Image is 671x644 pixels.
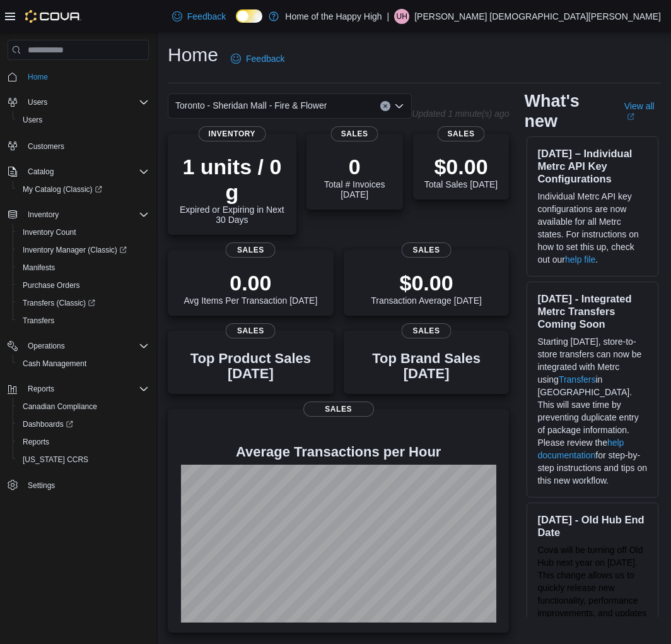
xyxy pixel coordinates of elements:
[23,381,59,397] button: Reports
[23,69,149,85] span: Home
[18,182,149,197] span: My Catalog (Classic)
[25,10,81,23] img: Cova
[13,355,154,373] button: Cash Management
[18,434,149,450] span: Reports
[28,341,65,351] span: Operations
[13,451,154,468] button: [US_STATE] CCRS
[424,154,498,189] div: Total Sales [DATE]
[236,23,236,23] span: Dark Mode
[28,97,47,107] span: Users
[18,112,149,128] span: Users
[178,351,324,381] h3: Top Product Sales [DATE]
[18,295,100,311] a: Transfers (Classic)
[18,225,81,240] a: Inventory Count
[3,337,154,355] button: Operations
[23,338,70,354] button: Operations
[23,139,69,154] a: Customers
[28,141,64,152] span: Customers
[627,113,634,121] svg: External link
[13,277,154,294] button: Purchase Orders
[23,69,53,85] a: Home
[23,207,64,222] button: Inventory
[524,91,609,131] h2: What's new
[178,154,286,205] p: 1 units / 0 g
[537,335,648,487] p: Starting [DATE], store-to-store transfers can now be integrated with Metrc using in [GEOGRAPHIC_D...
[18,242,132,258] a: Inventory Manager (Classic)
[168,42,218,68] h1: Home
[23,419,73,429] span: Dashboards
[13,181,154,198] a: My Catalog (Classic)
[371,270,482,306] div: Transaction Average [DATE]
[226,323,276,338] span: Sales
[23,478,60,493] a: Settings
[537,513,648,539] h3: [DATE] - Old Hub End Date
[226,46,289,71] a: Feedback
[18,399,102,414] a: Canadian Compliance
[3,136,154,155] button: Customers
[23,95,149,110] span: Users
[3,163,154,181] button: Catalog
[184,270,317,306] div: Avg Items Per Transaction [DATE]
[28,384,54,394] span: Reports
[23,95,52,110] button: Users
[18,356,149,371] span: Cash Management
[18,313,59,328] a: Transfers
[18,434,54,450] a: Reports
[18,452,93,467] a: [US_STATE] CCRS
[387,9,390,24] p: |
[18,260,149,275] span: Manifests
[18,182,107,197] a: My Catalog (Classic)
[23,164,149,179] span: Catalog
[537,292,648,330] h3: [DATE] - Integrated Metrc Transfers Coming Soon
[537,190,648,266] p: Individual Metrc API key configurations are now available for all Metrc states. For instructions ...
[3,68,154,86] button: Home
[537,147,648,185] h3: [DATE] – Individual Metrc API Key Configurations
[317,154,393,179] p: 0
[13,415,154,433] a: Dashboards
[13,224,154,241] button: Inventory Count
[23,280,80,290] span: Purchase Orders
[226,242,276,258] span: Sales
[187,10,226,23] span: Feedback
[559,374,596,385] a: Transfers
[23,115,42,125] span: Users
[23,184,102,194] span: My Catalog (Classic)
[28,72,48,82] span: Home
[28,167,54,177] span: Catalog
[303,402,374,417] span: Sales
[167,4,231,29] a: Feedback
[18,278,149,293] span: Purchase Orders
[178,154,286,225] div: Expired or Expiring in Next 30 Days
[23,298,95,308] span: Transfers (Classic)
[23,402,97,412] span: Canadian Compliance
[18,278,85,293] a: Purchase Orders
[199,126,266,141] span: Inventory
[13,398,154,415] button: Canadian Compliance
[285,9,382,24] p: Home of the Happy High
[380,101,390,111] button: Clear input
[236,9,262,23] input: Dark Mode
[28,210,59,220] span: Inventory
[246,52,284,65] span: Feedback
[13,433,154,451] button: Reports
[23,316,54,326] span: Transfers
[23,455,88,465] span: [US_STATE] CCRS
[184,270,317,295] p: 0.00
[18,399,149,414] span: Canadian Compliance
[23,245,127,255] span: Inventory Manager (Classic)
[13,259,154,277] button: Manifests
[23,263,55,273] span: Manifests
[23,437,49,447] span: Reports
[18,225,149,240] span: Inventory Count
[354,351,499,381] h3: Top Brand Sales [DATE]
[317,154,393,200] div: Total # Invoices [DATE]
[414,9,661,24] p: [PERSON_NAME] [DEMOGRAPHIC_DATA][PERSON_NAME]
[412,109,509,119] p: Updated 1 minute(s) ago
[331,126,378,141] span: Sales
[402,323,452,338] span: Sales
[13,294,154,312] a: Transfers (Classic)
[18,260,60,275] a: Manifests
[23,381,149,397] span: Reports
[402,242,452,258] span: Sales
[23,164,59,179] button: Catalog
